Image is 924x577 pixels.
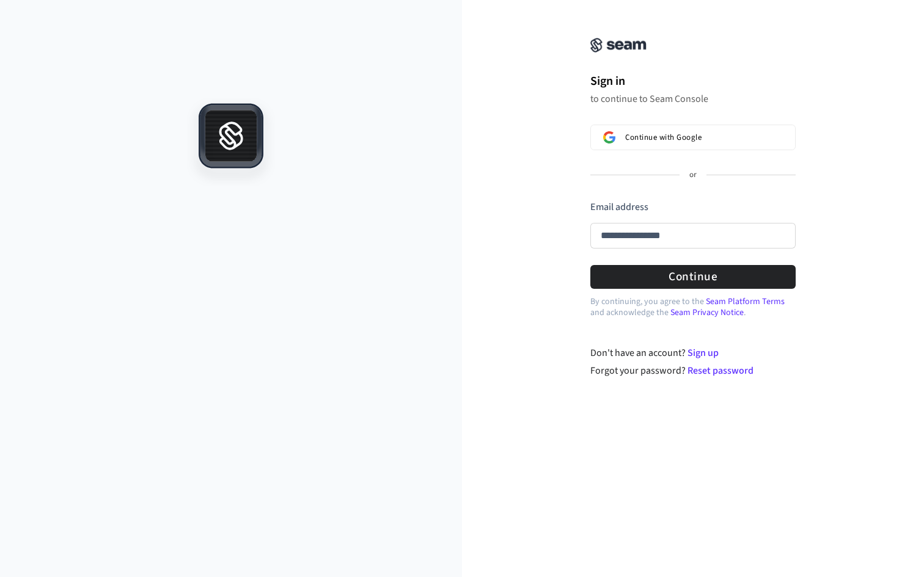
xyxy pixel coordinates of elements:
[590,265,796,289] button: Continue
[590,363,796,378] div: Forgot your password?
[590,93,796,105] p: to continue to Seam Console
[590,38,647,53] img: Seam Console
[603,131,615,143] img: Sign in with Google
[689,170,697,181] p: or
[590,125,796,150] button: Sign in with GoogleContinue with Google
[670,307,744,319] a: Seam Privacy Notice
[590,296,796,318] p: By continuing, you agree to the and acknowledge the .
[706,296,785,308] a: Seam Platform Terms
[590,346,796,360] div: Don't have an account?
[625,132,702,142] span: Continue with Google
[590,200,648,214] label: Email address
[687,346,719,360] a: Sign up
[687,364,754,377] a: Reset password
[590,72,796,90] h1: Sign in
